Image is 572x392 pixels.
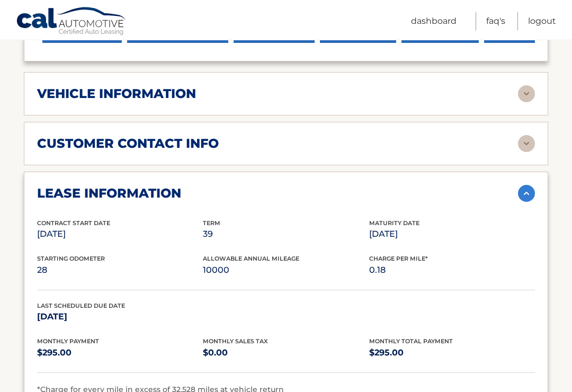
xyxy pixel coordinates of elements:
h2: vehicle information [37,86,196,102]
img: accordion-active.svg [518,185,535,202]
h2: customer contact info [37,136,219,152]
p: [DATE] [369,227,535,242]
p: 10000 [203,263,369,278]
p: [DATE] [37,227,203,242]
a: Logout [528,12,556,31]
span: Charge Per Mile* [369,255,428,263]
span: Maturity Date [369,220,419,227]
a: Dashboard [411,12,457,31]
span: Term [203,220,220,227]
p: $295.00 [37,346,203,361]
p: $295.00 [369,346,535,361]
p: $0.00 [203,346,369,361]
img: accordion-rest.svg [518,86,535,103]
p: 28 [37,263,203,278]
img: accordion-rest.svg [518,136,535,153]
span: Monthly Sales Tax [203,338,268,345]
span: Monthly Payment [37,338,99,345]
span: Monthly Total Payment [369,338,453,345]
span: Last Scheduled Due Date [37,302,125,310]
h2: lease information [37,186,181,202]
p: [DATE] [37,310,203,325]
p: 39 [203,227,369,242]
a: FAQ's [486,12,505,31]
span: Allowable Annual Mileage [203,255,299,263]
span: Contract Start Date [37,220,110,227]
span: Starting Odometer [37,255,105,263]
p: 0.18 [369,263,535,278]
a: Cal Automotive [16,7,127,38]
